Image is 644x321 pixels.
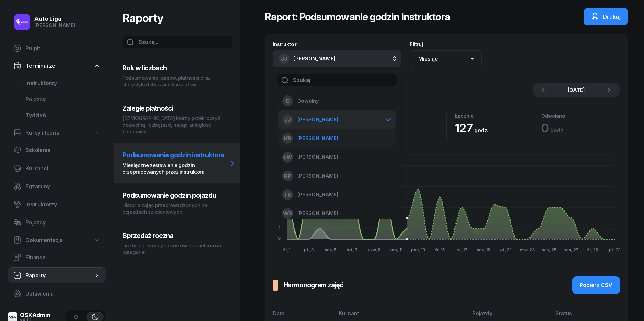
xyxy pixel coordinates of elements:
span: TK [284,192,292,198]
span: JJ [284,117,291,123]
div: Pobierz CSV [580,282,612,288]
h3: Harmonogram zajęć [283,280,343,291]
div: Odwołano [541,113,620,119]
button: Podsumowanie godzin instruktoraMiesięczne zestawienie godzin przepracowanych przez instruktora [114,143,240,183]
tspan: pon, 13 [411,248,425,253]
span: Pulpit [25,45,100,52]
span: Szkolenia [25,147,100,153]
span: Instruktorzy [25,80,100,86]
span: Dowolny [297,98,319,104]
span: RP [284,173,291,179]
span: Kursanci [25,165,100,172]
h3: Zaległe płatności [122,104,228,112]
p: Miesięczne zestawienie godzin przepracowanych przez instruktora [122,162,228,175]
tspan: ndz, 19 [477,248,490,253]
button: Rok w liczbachPodsumowanie kursów, płatności oraz statystyki dotyczące kursantów [114,56,240,96]
h3: Podsumowanie godzin instruktora [122,151,228,159]
span: Instruktorzy [25,201,100,208]
span: 127 [455,121,492,135]
h3: Rok w liczbach [122,64,228,72]
span: [PERSON_NAME] [297,173,338,179]
div: Inne [368,113,446,119]
tspan: czw, 9 [368,248,380,253]
p: Liczba sprzedanych kursów podzielona na kategorie [122,242,228,256]
span: [PERSON_NAME] [297,135,338,141]
h3: Sprzedaż roczna [122,232,228,240]
small: godz. [550,127,565,134]
span: Tydzień [25,112,100,119]
h3: Podsumowanie godzin pojazdu [122,191,228,199]
a: Pojazdy [20,91,106,107]
tspan: ndz, 5 [325,248,336,253]
span: Egzaminy [25,183,100,190]
span: WS [283,211,293,216]
tspan: pt, 17 [456,248,467,253]
tspan: 2 [278,225,281,230]
a: Tydzień [20,107,106,123]
span: D [286,98,290,104]
tspan: 0 [278,236,281,241]
a: Terminarze [8,58,106,73]
span: ŁW [283,154,292,160]
input: Szukaj [277,74,397,86]
a: Egzaminy [8,178,106,194]
p: [DEMOGRAPHIC_DATA] którzy przekroczyli dozwolną liczbę jazd, mając zaległosci finansowe [122,115,228,135]
tspan: pon, 27 [563,248,578,253]
span: [PERSON_NAME] [293,55,335,62]
tspan: śr, 15 [435,248,445,253]
tspan: wt, 7 [347,248,357,253]
span: Raporty [25,272,94,279]
span: [PERSON_NAME] [297,210,338,216]
tspan: sob, 25 [542,248,556,253]
tspan: czw, 23 [520,248,535,253]
input: Szukaj... [122,36,232,48]
a: Kursanci [8,160,106,176]
h1: Raport: Podsumowanie godzin instruktora [265,11,450,23]
a: Raporty [8,267,106,283]
span: Finanse [25,254,100,261]
span: [PERSON_NAME] [297,192,338,198]
span: 0 [541,121,568,135]
tspan: pt, 31 [609,248,620,253]
span: JJ [281,56,287,62]
button: Podsumowanie godzin pojazduHistoria zajęć przeprowadzonych na pojazdach szkoleniowych [114,183,240,223]
div: Łącznie [455,113,533,119]
button: JJ[PERSON_NAME] [273,50,401,67]
a: Dokumentacja [8,233,106,247]
span: KR [284,136,292,141]
button: Sprzedaż rocznaLiczba sprzedanych kursów podzielona na kategorie [114,223,240,264]
a: Kursy i teoria [8,125,106,140]
span: [PERSON_NAME] [297,117,338,123]
div: OSKAdmin [20,312,51,318]
a: Ustawienia [8,285,106,302]
tspan: pt, 3 [304,248,313,253]
tspan: 4 [278,215,281,220]
div: Drukuj [591,13,621,21]
span: Ustawienia [25,291,100,297]
tspan: wt, 21 [499,248,511,253]
button: Zaległe płatności[DEMOGRAPHIC_DATA] którzy przekroczyli dozwolną liczbę jazd, mając zaległosci fi... [114,96,240,143]
span: Pojazdy [25,96,100,103]
button: Drukuj [584,8,628,25]
tspan: śr, 29 [587,248,598,253]
tspan: sob, 11 [389,248,402,253]
a: Szkolenia [8,142,106,158]
div: [DATE] [552,86,600,94]
div: [PERSON_NAME] [34,22,75,28]
small: godz. [474,127,488,134]
button: Pobierz CSV [572,276,620,294]
tspan: śr, 1 [283,248,290,253]
a: Pulpit [8,40,106,56]
a: Finanse [8,249,106,265]
span: Dokumentacja [25,237,63,243]
p: Historia zajęć przeprowadzonych na pojazdach szkoleniowych [122,202,228,215]
h1: Raporty [122,12,163,24]
div: Auto Liga [34,16,75,22]
span: Kursy i teoria [25,130,59,136]
a: Instruktorzy [8,196,106,212]
span: [PERSON_NAME] [297,154,338,160]
span: Pojazdy [25,219,100,226]
p: Podsumowanie kursów, płatności oraz statystyki dotyczące kursantów [122,75,228,88]
a: Pojazdy [8,214,106,231]
a: Instruktorzy [20,75,106,91]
